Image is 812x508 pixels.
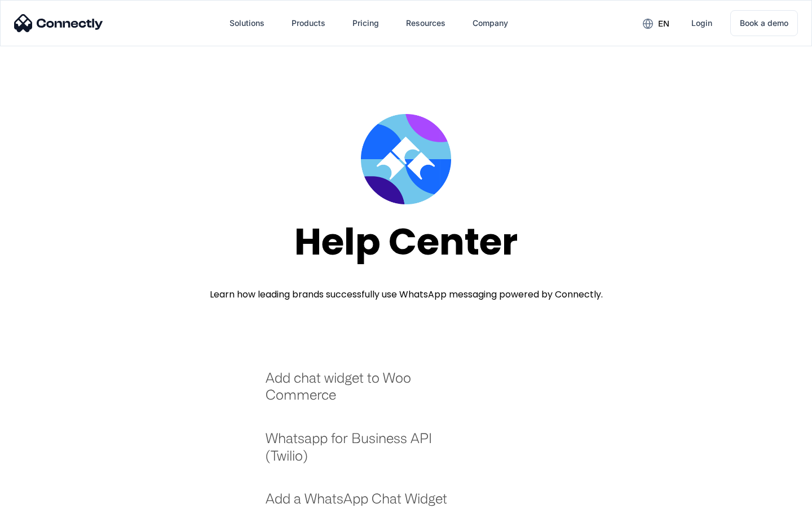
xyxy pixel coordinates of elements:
[682,10,721,37] a: Login
[292,15,325,31] div: Products
[352,15,379,31] div: Pricing
[343,10,388,37] a: Pricing
[473,15,508,31] div: Company
[23,488,68,504] ul: Language list
[730,10,798,36] a: Book a demo
[266,430,462,475] a: Whatsapp for Business API (Twilio)
[11,488,68,504] aside: Language selected: English
[691,15,712,31] div: Login
[266,369,462,415] a: Add chat widget to Woo Commerce
[210,288,603,301] div: Learn how leading brands successfully use WhatsApp messaging powered by Connectly.
[406,15,445,31] div: Resources
[294,221,518,262] div: Help Center
[14,14,103,32] img: Connectly Logo
[230,15,264,31] div: Solutions
[658,16,669,32] div: en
